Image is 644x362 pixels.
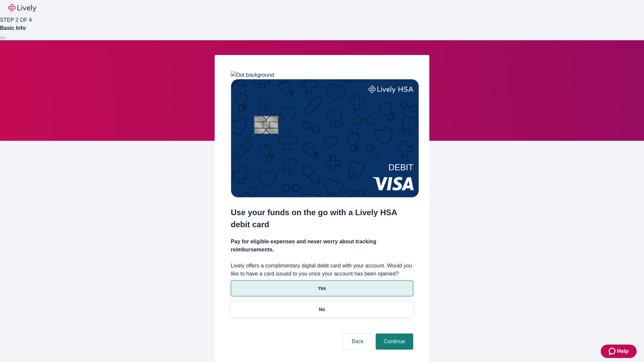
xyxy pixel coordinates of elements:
[609,347,617,355] svg: Zendesk support icon
[231,206,413,231] h2: Use your funds on the go with a Lively HSA debit card
[617,347,629,355] span: Help
[8,4,36,12] img: Lively
[231,79,419,197] img: Debit card
[231,302,413,317] button: No
[231,238,413,254] h4: Pay for eligible expenses and never worry about tracking reimbursements.
[376,334,413,350] button: Continue
[601,345,637,358] button: Zendesk support iconHelp
[231,71,274,79] img: Dot background
[318,285,326,292] p: Yes
[231,281,413,296] button: Yes
[343,334,372,350] button: Back
[319,306,325,313] p: No
[231,262,413,278] label: Lively offers a complimentary digital debit card with your account. Would you like to have a card...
